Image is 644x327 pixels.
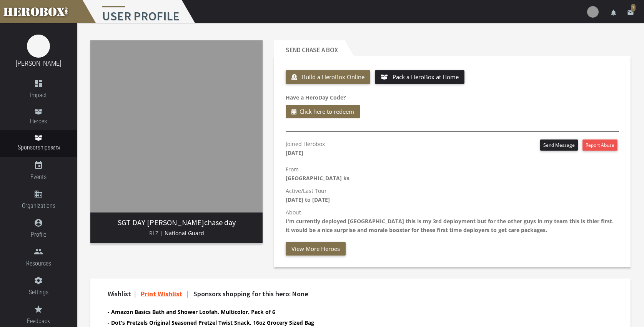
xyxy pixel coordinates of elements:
b: Have a HeroDay Code? [286,94,346,101]
h3: chase day [97,218,256,227]
span: 7 [631,4,636,12]
p: From [286,165,619,183]
p: Joined Herobox [286,139,325,157]
button: Report Abuse [582,139,617,151]
a: Print Wishlist [141,289,182,298]
button: Pack a HeroBox at Home [375,70,464,84]
button: Build a HeroBox Online [286,70,370,84]
span: Sponsors shopping for this hero: None [193,289,308,298]
p: About [286,208,619,234]
button: Click here to redeem [286,105,360,118]
small: BETA [50,146,60,151]
span: | [187,289,189,298]
img: user-image [587,6,599,18]
span: RLZ | [149,229,163,237]
b: [GEOGRAPHIC_DATA] ks [286,174,349,182]
b: [DATE] to [DATE] [286,196,330,203]
span: Click here to redeem [300,107,354,116]
span: | [134,289,136,298]
section: Send chase a Box [274,40,631,267]
b: - Dot's Pretzels Original Seasoned Pretzel Twist Snack, 16oz Grocery Sized Bag [108,319,314,326]
button: Send Message [540,139,578,151]
span: SGT DAY [PERSON_NAME] [118,217,204,227]
i: notifications [610,9,617,16]
img: image [90,40,263,212]
li: Dot's Pretzels Original Seasoned Pretzel Twist Snack, 16oz Grocery Sized Bag [108,318,600,327]
h4: Wishlist [108,290,600,298]
span: Build a HeroBox Online [302,73,364,81]
b: [DATE] [286,149,303,156]
h2: Send chase a Box [274,40,345,56]
a: [PERSON_NAME] [16,59,61,67]
li: Amazon Basics Bath and Shower Loofah, Multicolor, Pack of 6 [108,307,600,316]
b: - Amazon Basics Bath and Shower Loofah, Multicolor, Pack of 6 [108,308,275,315]
button: View More Heroes [286,242,346,256]
i: email [627,9,634,16]
p: Active/Last Tour [286,186,619,204]
b: I'm currently deployed [GEOGRAPHIC_DATA] this is my 3rd deployment but for the other guys in my t... [286,217,614,234]
img: image [27,35,50,58]
span: Pack a HeroBox at Home [393,73,459,81]
span: National Guard [165,229,204,237]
